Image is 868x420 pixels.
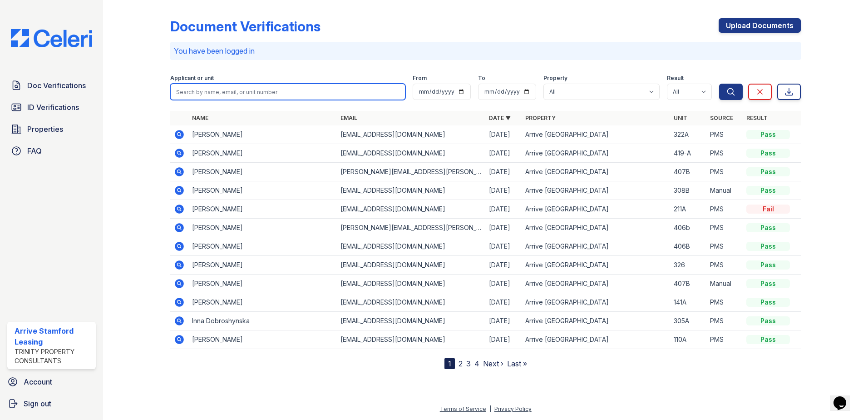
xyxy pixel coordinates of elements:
td: [PERSON_NAME] [188,200,337,219]
div: Pass [746,130,790,139]
div: Pass [746,242,790,251]
td: 407B [670,275,706,293]
td: 406B [670,237,706,256]
td: [DATE] [485,237,522,256]
td: [PERSON_NAME] [188,125,337,144]
label: To [478,75,485,82]
td: Inna Dobroshynska [188,312,337,330]
td: PMS [706,312,743,330]
td: Arrive [GEOGRAPHIC_DATA] [522,275,670,293]
td: [DATE] [485,312,522,330]
td: PMS [706,219,743,237]
td: PMS [706,293,743,312]
td: Manual [706,181,743,200]
div: Pass [746,186,790,195]
td: 308B [670,181,706,200]
td: [EMAIL_ADDRESS][DOMAIN_NAME] [337,181,485,200]
td: [DATE] [485,163,522,181]
td: [DATE] [485,275,522,293]
td: [EMAIL_ADDRESS][DOMAIN_NAME] [337,256,485,275]
td: [PERSON_NAME] [188,144,337,163]
td: [DATE] [485,125,522,144]
td: [DATE] [485,293,522,312]
td: PMS [706,256,743,275]
div: Pass [746,316,790,325]
td: PMS [706,125,743,144]
a: 2 [459,359,463,368]
input: Search by name, email, or unit number [170,84,405,100]
a: Date ▼ [489,115,511,121]
td: Arrive [GEOGRAPHIC_DATA] [522,293,670,312]
a: 3 [466,359,471,368]
span: Doc Verifications [27,80,86,91]
td: Arrive [GEOGRAPHIC_DATA] [522,181,670,200]
a: 4 [474,359,479,368]
span: FAQ [27,145,42,156]
div: Document Verifications [170,18,321,35]
img: CE_Logo_Blue-a8612792a0a2168367f1c8372b55b34899dd931a85d93a1a3d3e32e68fde9ad4.png [4,29,99,47]
div: Arrive Stamford Leasing [15,325,92,347]
td: [DATE] [485,181,522,200]
td: [EMAIL_ADDRESS][DOMAIN_NAME] [337,293,485,312]
td: [PERSON_NAME] [188,293,337,312]
td: 407B [670,163,706,181]
td: [PERSON_NAME] [188,237,337,256]
span: Account [24,376,52,387]
a: Privacy Policy [494,405,532,412]
span: ID Verifications [27,102,79,113]
div: Pass [746,223,790,232]
p: You have been logged in [174,45,797,56]
div: Pass [746,260,790,270]
td: Manual [706,275,743,293]
div: | [489,405,491,412]
td: PMS [706,163,743,181]
iframe: chat widget [830,384,859,411]
td: 110A [670,330,706,349]
td: Arrive [GEOGRAPHIC_DATA] [522,163,670,181]
div: Fail [746,205,790,214]
a: Email [340,115,357,121]
div: Pass [746,149,790,158]
td: PMS [706,237,743,256]
td: [PERSON_NAME] [188,330,337,349]
td: [DATE] [485,200,522,219]
td: [PERSON_NAME] [188,275,337,293]
td: PMS [706,200,743,219]
div: Pass [746,167,790,176]
div: Trinity Property Consultants [15,347,92,365]
label: Applicant or unit [170,75,214,82]
td: Arrive [GEOGRAPHIC_DATA] [522,125,670,144]
a: Unit [674,115,687,121]
td: 322A [670,125,706,144]
td: [PERSON_NAME][EMAIL_ADDRESS][PERSON_NAME][DOMAIN_NAME] [337,163,485,181]
td: 141A [670,293,706,312]
a: Next › [483,359,503,368]
td: 326 [670,256,706,275]
td: [EMAIL_ADDRESS][DOMAIN_NAME] [337,144,485,163]
div: Pass [746,298,790,307]
td: [DATE] [485,144,522,163]
td: 211A [670,200,706,219]
td: Arrive [GEOGRAPHIC_DATA] [522,200,670,219]
a: Sign out [4,395,99,413]
td: [DATE] [485,219,522,237]
td: [EMAIL_ADDRESS][DOMAIN_NAME] [337,330,485,349]
a: Last » [507,359,527,368]
div: Pass [746,335,790,344]
div: Pass [746,279,790,288]
td: [PERSON_NAME] [188,163,337,181]
a: Name [192,115,208,121]
td: Arrive [GEOGRAPHIC_DATA] [522,256,670,275]
a: Upload Documents [719,18,801,33]
td: [EMAIL_ADDRESS][DOMAIN_NAME] [337,125,485,144]
td: [EMAIL_ADDRESS][DOMAIN_NAME] [337,200,485,219]
td: Arrive [GEOGRAPHIC_DATA] [522,330,670,349]
td: [EMAIL_ADDRESS][DOMAIN_NAME] [337,275,485,293]
td: Arrive [GEOGRAPHIC_DATA] [522,219,670,237]
td: PMS [706,330,743,349]
td: [PERSON_NAME][EMAIL_ADDRESS][PERSON_NAME][DOMAIN_NAME] [337,219,485,237]
a: ID Verifications [7,98,96,116]
td: [DATE] [485,256,522,275]
a: FAQ [7,142,96,160]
